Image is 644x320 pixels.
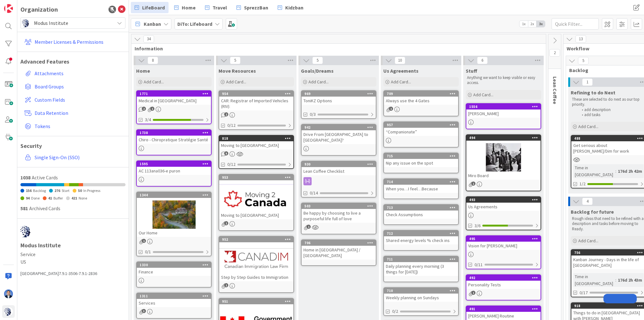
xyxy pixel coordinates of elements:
[392,308,398,315] span: 0/2
[473,92,493,98] span: Add Card...
[137,167,211,175] div: AC 113ana036-e puron
[219,97,293,110] div: CAR: Registrar of Imported Vehicles (RIV):
[384,97,458,105] div: Always use the 4 Gates
[466,68,477,74] span: Stuff
[83,188,100,193] span: In Progress
[201,2,231,13] a: Travel
[222,237,293,242] div: 952
[383,178,459,199] a: 714When you…I feel…Because
[383,90,459,116] a: 709Always use the 4 Gates
[384,288,458,302] div: 710Weekly planning on Sundays
[35,109,123,117] span: Data Retention
[384,205,458,211] div: 713
[35,83,123,90] span: Board Groups
[142,309,146,313] span: 3
[466,104,541,118] div: 1556[PERSON_NAME]
[384,185,458,193] div: When you…I feel…Because
[384,211,458,219] div: Check Assumptions
[224,221,228,225] span: 1
[391,79,411,85] span: Add Card...
[384,122,458,136] div: 957“Companionate”
[384,153,458,167] div: 715Nip any issue on the spot
[137,91,211,97] div: 1771
[140,294,211,298] div: 1311
[384,231,458,244] div: 712Shared energy levels % check ins
[575,35,586,43] span: 13
[302,246,376,260] div: Home in [GEOGRAPHIC_DATA] / [GEOGRAPHIC_DATA]
[578,238,598,244] span: Add Card...
[466,109,541,118] div: [PERSON_NAME]
[54,188,60,193] span: 276
[580,181,586,187] span: 1/2
[33,188,46,193] span: Backlog
[466,197,541,211] div: 493Us Agreements
[140,263,211,267] div: 1330
[137,299,211,307] div: Services
[224,283,228,287] span: 1
[578,124,598,129] span: Add Card...
[571,209,614,215] span: Backlog for future
[475,261,483,268] span: 0/11
[307,225,311,229] span: 1
[227,122,236,129] span: 0/12
[136,293,212,319] a: 1311Services
[219,211,293,219] div: Moving to [GEOGRAPHIC_DATA]
[466,312,541,320] div: [PERSON_NAME] Routine
[22,121,125,132] a: Tokens
[301,161,376,198] a: 930Lean Coffee Checklist0/14
[466,235,541,269] a: 495Vision for [PERSON_NAME]0/11
[140,92,211,96] div: 1771
[131,2,169,13] a: LifeBoard
[20,250,125,258] span: Service
[20,242,125,249] h1: Modus Institute
[136,160,212,187] a: 1595AC 113ana036-e puron
[142,107,146,111] span: 2
[466,306,541,320] div: 491[PERSON_NAME] Routine
[213,4,227,11] span: Travel
[301,68,334,74] span: Goals/Dreams
[137,91,211,105] div: 1771Medical in [GEOGRAPHIC_DATA]
[302,203,376,223] div: 503Be happy by choosing to live a purposeful life full of love
[466,103,541,129] a: 1556[PERSON_NAME]
[384,91,458,97] div: 709
[226,79,246,85] span: Add Card...
[301,124,376,156] a: 942Drive From [GEOGRAPHIC_DATA] to [GEOGRAPHIC_DATA]?
[466,306,541,312] div: 491
[227,161,236,168] span: 0/12
[466,135,541,180] div: 494Miro Board
[395,57,405,64] span: 10
[569,67,643,73] span: Backlog
[137,192,211,198] div: 1344
[302,161,376,167] div: 930
[22,19,31,27] img: avatar
[222,299,293,304] div: 951
[53,196,63,200] span: Buffer
[137,262,211,268] div: 1330
[145,116,151,123] span: 3/4
[466,274,541,300] a: 492Personality Tests
[387,123,458,127] div: 957
[466,281,541,289] div: Personality Tests
[582,198,593,205] span: 4
[20,174,31,181] span: 1038
[383,204,459,225] a: 713Check Assumptions
[549,49,560,57] span: 2
[26,196,30,200] span: 94
[140,193,211,197] div: 1344
[466,135,541,141] div: 494
[22,68,125,79] a: Attachments
[389,107,393,111] span: 1
[137,293,211,299] div: 1311
[384,236,458,244] div: Shared energy levels % check ins
[48,196,52,200] span: 41
[219,175,293,180] div: 953
[233,2,272,13] a: SprezzBan
[22,107,125,119] a: Data Retention
[22,81,125,92] a: Board Groups
[475,222,480,229] span: 3/6
[304,125,376,130] div: 942
[219,136,293,149] div: 818Moving to [GEOGRAPHIC_DATA]
[136,68,150,74] span: Home
[143,35,154,43] span: 34
[615,277,616,284] span: :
